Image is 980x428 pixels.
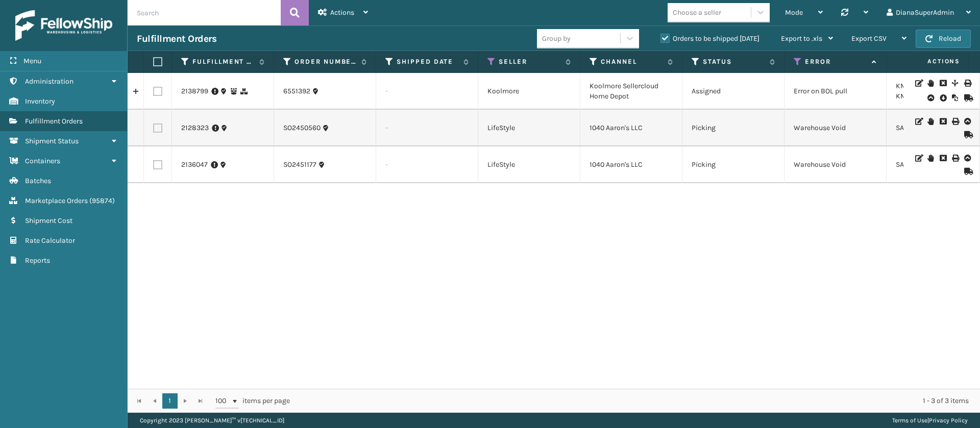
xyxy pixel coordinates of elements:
[580,146,682,183] td: 1040 Aaron's LLC
[580,110,682,146] td: 1040 Aaron's LLC
[215,393,290,409] span: items per page
[25,196,88,205] span: Marketplace Orders
[927,80,934,87] i: On Hold
[785,110,887,146] td: Warehouse Void
[25,137,79,145] span: Shipment Status
[682,110,785,146] td: Picking
[673,7,721,18] div: Choose a seller
[295,57,356,66] label: Order Number
[580,73,682,110] td: Koolmore Sellercloud Home Depot
[23,57,41,65] span: Menu
[785,146,887,183] td: Warehouse Void
[25,77,73,86] span: Administration
[964,155,970,162] i: Upload BOL
[478,73,580,110] td: Koolmore
[940,118,946,125] i: Cancel Fulfillment Order
[181,123,209,133] a: 2128323
[964,131,970,138] i: Mark as Shipped
[192,57,254,66] label: Fulfillment Order Id
[542,33,571,44] div: Group by
[283,86,310,96] a: 6551392
[25,97,55,106] span: Inventory
[499,57,560,66] label: Seller
[283,160,316,170] a: SO2451177
[892,413,968,428] div: |
[15,10,112,41] img: logo
[89,196,115,205] span: ( 95874 )
[397,57,458,66] label: Shipped Date
[785,73,887,110] td: Error on BOL pull
[283,123,321,133] a: SO2450560
[940,93,946,103] i: Pull BOL
[964,80,970,87] i: Print BOL
[703,57,765,66] label: Status
[927,118,934,125] i: On Hold
[601,57,663,66] label: Channel
[929,417,968,424] a: Privacy Policy
[896,82,949,90] a: KM-CCO54-NG: 1
[25,256,50,265] span: Reports
[940,155,946,162] i: Cancel Fulfillment Order
[215,396,231,406] span: 100
[181,160,208,170] a: 2136047
[964,118,970,125] i: Upload BOL
[781,34,822,43] span: Export to .xls
[682,146,785,183] td: Picking
[952,80,958,87] i: Split Fulfillment Order
[376,110,478,146] td: -
[895,53,966,70] span: Actions
[915,155,921,162] i: Edit
[25,236,75,245] span: Rate Calculator
[940,80,946,87] i: Cancel Fulfillment Order
[916,30,971,48] button: Reload
[952,155,958,162] i: Print BOL
[25,157,60,165] span: Containers
[137,33,216,45] h3: Fulfillment Orders
[927,155,934,162] i: On Hold
[478,110,580,146] td: LifeStyle
[805,57,867,66] label: Error
[304,396,969,406] div: 1 - 3 of 3 items
[964,94,970,102] i: Mark as Shipped
[964,168,970,175] i: Mark as Shipped
[25,177,51,185] span: Batches
[896,92,960,100] a: KM-CCO-CASTERS: 1
[162,393,178,409] a: 1
[330,8,354,17] span: Actions
[140,413,284,428] p: Copyright 2023 [PERSON_NAME]™ v [TECHNICAL_ID]
[927,94,934,102] i: Upload BOL
[915,80,921,87] i: Edit
[25,117,83,125] span: Fulfillment Orders
[376,73,478,110] td: -
[181,86,208,96] a: 2138799
[896,160,954,169] a: SA-HPTSA3TM3011
[785,8,803,17] span: Mode
[952,94,958,102] i: Reoptimize
[660,34,759,43] label: Orders to be shipped [DATE]
[892,417,927,424] a: Terms of Use
[682,73,785,110] td: Assigned
[851,34,887,43] span: Export CSV
[478,146,580,183] td: LifeStyle
[896,123,954,132] a: SA-HPTSA3TM3011
[25,216,72,225] span: Shipment Cost
[915,118,921,125] i: Edit
[952,118,958,125] i: Print BOL
[376,146,478,183] td: -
